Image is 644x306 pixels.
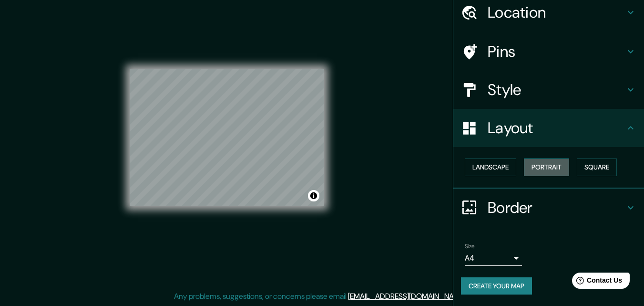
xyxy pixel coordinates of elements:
[453,32,644,71] div: Pins
[453,109,644,147] div: Layout
[488,198,625,217] h4: Border
[488,42,625,61] h4: Pins
[559,269,634,295] iframe: Help widget launcher
[308,190,319,201] button: Toggle attribution
[453,71,644,109] div: Style
[465,251,522,266] div: A4
[348,291,466,301] a: [EMAIL_ADDRESS][DOMAIN_NAME]
[465,158,516,176] button: Landscape
[130,69,324,206] canvas: Map
[488,118,625,137] h4: Layout
[488,80,625,99] h4: Style
[461,277,532,295] button: Create your map
[465,242,475,250] label: Size
[453,189,644,227] div: Border
[524,158,569,176] button: Portrait
[174,291,467,302] p: Any problems, suggestions, or concerns please email .
[488,3,625,22] h4: Location
[577,158,617,176] button: Square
